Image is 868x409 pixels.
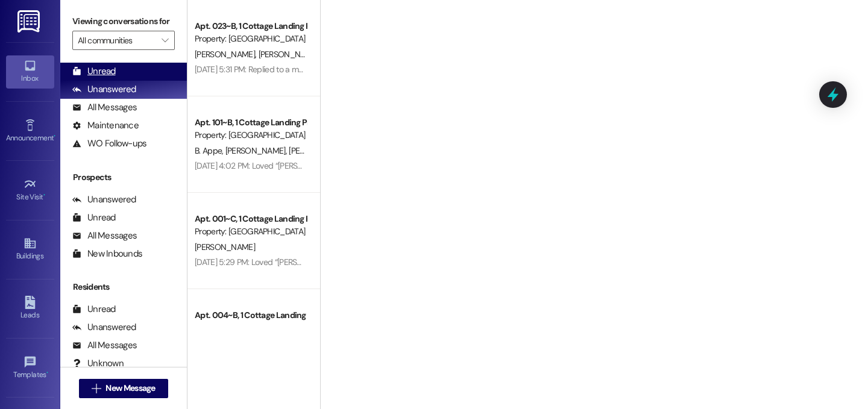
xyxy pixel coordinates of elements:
div: All Messages [72,339,137,352]
div: WO Follow-ups [72,137,146,150]
span: [PERSON_NAME] [289,145,353,156]
div: Apt. 001~C, 1 Cottage Landing Properties LLC [195,213,306,225]
div: Property: [GEOGRAPHIC_DATA] [GEOGRAPHIC_DATA] [195,225,306,238]
div: Maintenance [72,119,139,132]
div: Property: [GEOGRAPHIC_DATA] [GEOGRAPHIC_DATA] [195,33,306,45]
div: Unread [72,211,116,224]
label: Viewing conversations for [72,12,175,31]
span: • [46,369,48,377]
div: [DATE] 5:29 PM: Loved “[PERSON_NAME] (Cottage Landing [GEOGRAPHIC_DATA]): Hey [PERSON_NAME]! I ha... [195,257,706,267]
div: Prospects [60,171,187,184]
img: ResiDesk Logo [17,10,42,33]
a: Site Visit • [6,174,54,207]
span: [PERSON_NAME] [225,145,289,156]
div: Property: [GEOGRAPHIC_DATA] [GEOGRAPHIC_DATA] [195,322,306,334]
span: New Message [105,382,155,395]
div: Apt. 023~B, 1 Cottage Landing Properties LLC [195,20,306,33]
div: [DATE] 5:31 PM: Replied to a message:😭 [195,64,335,75]
div: [DATE] 4:02 PM: Loved “[PERSON_NAME] (Cottage Landing [GEOGRAPHIC_DATA]): Hey [GEOGRAPHIC_DATA]! ... [195,160,699,171]
div: Unanswered [72,83,136,96]
i:  [92,384,101,393]
div: All Messages [72,229,137,242]
div: Property: [GEOGRAPHIC_DATA] [GEOGRAPHIC_DATA] [195,129,306,142]
a: Buildings [6,233,54,266]
div: Residents [60,281,187,293]
a: Templates • [6,352,54,384]
a: Inbox [6,55,54,88]
div: Unanswered [72,193,136,206]
div: Unread [72,65,116,78]
div: Unanswered [72,321,136,334]
span: • [54,132,55,140]
span: [PERSON_NAME] [195,242,255,252]
div: Unknown [72,357,124,370]
input: All communities [78,31,156,50]
a: Leads [6,292,54,325]
div: All Messages [72,101,137,114]
span: • [43,191,45,199]
span: [PERSON_NAME] [195,49,259,60]
span: B. Appe [195,145,225,156]
div: New Inbounds [72,248,142,260]
i:  [162,36,168,45]
div: Unread [72,303,116,316]
div: Apt. 101~B, 1 Cottage Landing Properties LLC [195,116,306,129]
span: [PERSON_NAME] [258,49,322,60]
div: Apt. 004~B, 1 Cottage Landing Properties LLC [195,309,306,322]
button: New Message [79,379,168,398]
